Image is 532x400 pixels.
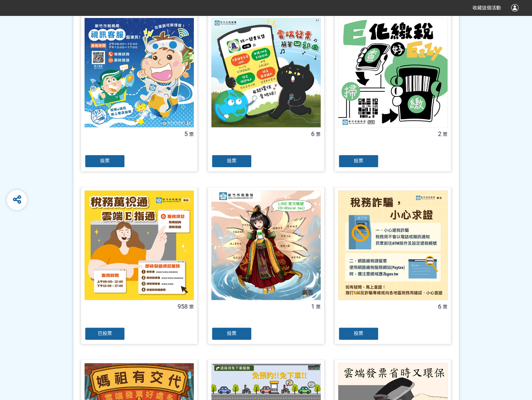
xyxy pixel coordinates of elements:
[311,303,315,310] span: 1
[81,187,198,344] a: 958票已投票
[189,304,194,310] span: 票
[208,187,324,344] a: 1票投票
[438,303,441,310] span: 6
[100,158,110,163] span: 投票
[316,304,321,310] span: 票
[184,130,188,137] span: 5
[438,130,441,137] span: 2
[334,14,451,172] a: 2票投票
[81,14,198,172] a: 5票投票
[98,331,112,336] span: 已投票
[472,5,501,10] span: 收藏這個活動
[334,187,451,344] a: 6票投票
[189,132,194,137] span: 票
[316,132,321,137] span: 票
[227,158,236,163] span: 投票
[443,304,447,310] span: 票
[354,158,363,163] span: 投票
[354,331,363,336] span: 投票
[443,132,447,137] span: 票
[311,130,315,137] span: 6
[208,14,324,172] a: 6票投票
[227,331,236,336] span: 投票
[178,303,188,310] span: 958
